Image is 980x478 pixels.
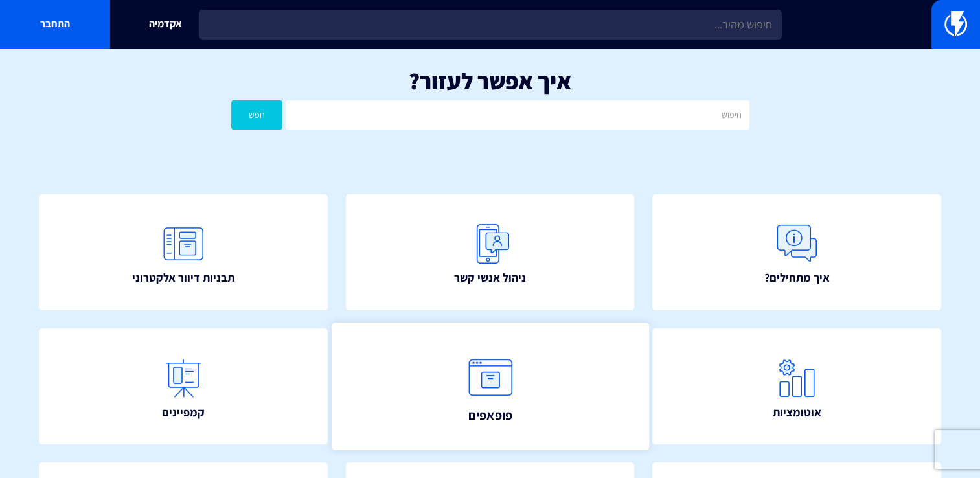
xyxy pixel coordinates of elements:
[468,405,512,424] span: פופאפים
[773,404,821,421] span: אוטומציות
[346,194,635,310] a: ניהול אנשי קשר
[764,269,830,286] span: איך מתחילים?
[231,100,283,130] button: חפש
[652,194,941,310] a: איך מתחילים?
[454,269,526,286] span: ניהול אנשי קשר
[39,328,328,444] a: קמפיינים
[199,10,782,40] input: חיפוש מהיר...
[162,404,205,421] span: קמפיינים
[652,328,941,444] a: אוטומציות
[331,323,648,450] a: פופאפים
[39,194,328,310] a: תבניות דיוור אלקטרוני
[132,269,234,286] span: תבניות דיוור אלקטרוני
[286,100,749,130] input: חיפוש
[19,68,961,94] h1: איך אפשר לעזור?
